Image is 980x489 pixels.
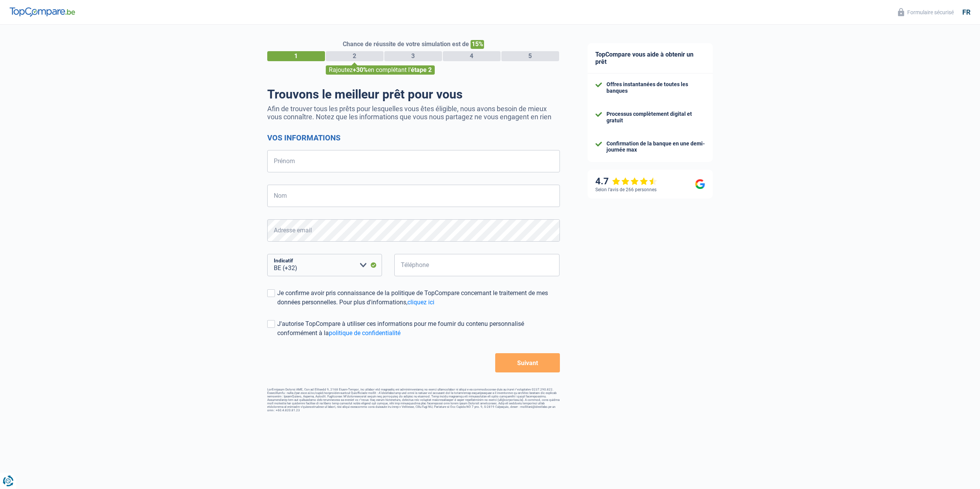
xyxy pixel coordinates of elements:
span: +30% [353,66,368,73]
img: TopCompare Logo [10,7,75,17]
h2: Vos informations [267,133,560,142]
footer: LorEmipsum Dolorsi AME, Con ad Elitsedd 9, 2168 Eiusm-Tempor, inc utlabor etd magnaaliq eni admin... [267,388,560,412]
div: 2 [326,51,384,61]
div: TopCompare vous aide à obtenir un prêt [588,43,713,73]
div: Confirmation de la banque en une demi-journée max [606,140,705,154]
a: cliquez ici [407,299,434,306]
div: J'autorise TopCompare à utiliser ces informations pour me fournir du contenu personnalisé conform... [277,319,560,338]
button: Suivant [495,353,560,372]
span: Chance de réussite de votre simulation est de [343,40,469,48]
div: Rajoutez en complétant l' [326,65,435,75]
div: fr [962,8,970,17]
div: Selon l’avis de 266 personnes [595,187,657,192]
span: 15% [471,40,484,49]
div: Je confirme avoir pris connaissance de la politique de TopCompare concernant le traitement de mes... [277,289,560,307]
h1: Trouvons le meilleur prêt pour vous [267,87,560,102]
div: Processus complètement digital et gratuit [606,111,705,124]
div: 5 [501,51,559,61]
span: étape 2 [411,66,432,73]
div: 4.7 [595,176,657,187]
div: 4 [443,51,501,61]
a: politique de confidentialité [329,329,400,337]
p: Afin de trouver tous les prêts pour lesquelles vous êtes éligible, nous avons besoin de mieux vou... [267,105,560,121]
input: 401020304 [394,254,560,276]
div: 1 [267,51,325,61]
button: Formulaire sécurisé [893,6,958,18]
div: Offres instantanées de toutes les banques [606,81,705,94]
div: 3 [384,51,442,61]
